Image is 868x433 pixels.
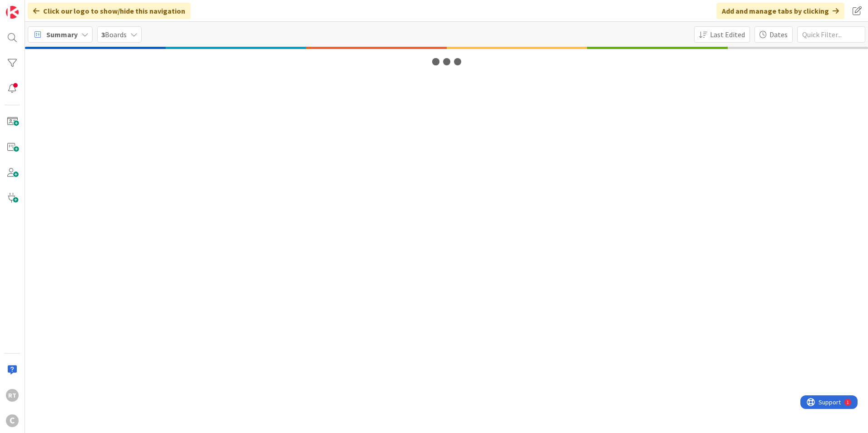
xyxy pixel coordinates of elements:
[694,26,750,43] button: Last Edited
[769,29,788,40] span: Dates
[101,30,105,39] b: 3
[6,389,19,402] div: RT
[18,1,40,12] span: Support
[755,26,793,43] button: Dates
[6,414,19,427] div: C
[710,29,745,40] span: Last Edited
[28,3,191,19] div: Click our logo to show/hide this navigation
[101,29,127,40] span: Boards
[6,6,19,19] img: Visit kanbanzone.com
[46,29,78,40] span: Summary
[46,4,49,11] div: 1
[797,26,865,43] input: Quick Filter...
[716,3,844,19] div: Add and manage tabs by clicking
